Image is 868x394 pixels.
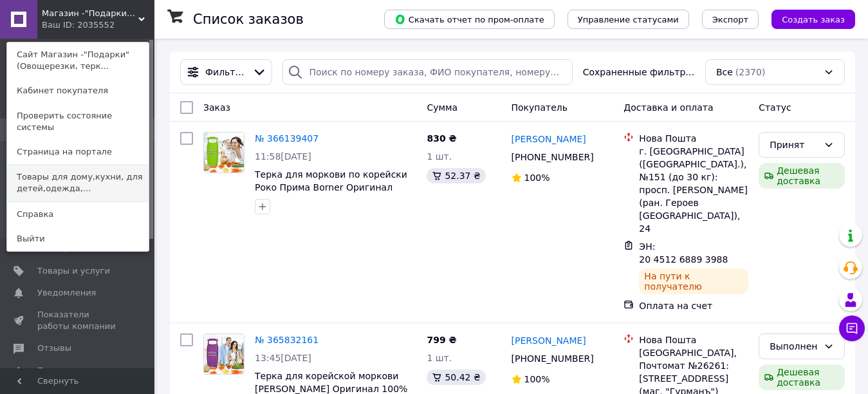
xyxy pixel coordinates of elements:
[7,227,149,251] a: Выйти
[42,19,96,31] div: Ваш ID: 2035552
[639,333,748,346] div: Нова Пошта
[384,10,555,29] button: Скачать отчет по пром-оплате
[203,333,245,375] a: Фото товару
[583,66,695,79] span: Сохраненные фильтры:
[37,342,71,354] span: Отзывы
[839,315,865,341] button: Чат с покупателем
[782,15,845,24] span: Создать заказ
[639,299,748,312] div: Оплата на счет
[282,59,572,85] input: Поиск по номеру заказа, ФИО покупателя, номеру телефона, Email, номеру накладной
[771,10,855,29] button: Создать заказ
[712,15,748,24] span: Экспорт
[7,202,149,227] a: Справка
[37,365,90,377] span: Покупатели
[7,42,149,79] a: Сайт Магазин -"Подарки"(Овощерезки, терк...
[255,353,311,363] span: 13:45[DATE]
[42,8,138,19] span: Магазин -"Подарки"(Овощерезки, терки Borner,товары для дому,кухни, детей, одежда, подставки ,обувь)
[255,335,319,345] a: № 365832161
[37,287,96,299] span: Уведомления
[427,151,452,162] span: 1 шт.
[205,66,247,79] span: Фильтры
[524,374,550,384] span: 100%
[702,10,759,29] button: Экспорт
[578,15,679,24] span: Управление статусами
[204,334,244,374] img: Фото товару
[639,145,748,235] div: г. [GEOGRAPHIC_DATA] ([GEOGRAPHIC_DATA].), №151 (до 30 кг): просп. [PERSON_NAME] (ран. Героев [GE...
[427,133,456,144] span: 830 ₴
[427,168,485,183] div: 52.37 ₴
[7,79,149,103] a: Кабинет покупателя
[770,138,818,152] div: Принят
[7,104,149,140] a: Проверить состояние системы
[524,173,550,183] span: 100%
[512,102,568,113] span: Покупатель
[639,241,728,265] span: ЭН: 20 4512 6889 3988
[759,163,845,189] div: Дешевая доставка
[427,370,485,385] div: 50.42 ₴
[639,268,748,294] div: На пути к получателю
[203,132,245,173] a: Фото товару
[255,133,319,144] a: № 366139407
[716,66,733,79] span: Все
[427,335,456,345] span: 799 ₴
[427,102,457,113] span: Сумма
[255,151,311,162] span: 11:58[DATE]
[639,132,748,145] div: Нова Пошта
[759,102,791,113] span: Статус
[7,165,149,201] a: Товары для дому,кухни, для детей,одежда,...
[203,102,230,113] span: Заказ
[37,309,119,332] span: Показатели работы компании
[204,133,244,173] img: Фото товару
[759,14,855,24] a: Создать заказ
[735,67,766,77] span: (2370)
[193,12,304,27] h1: Список заказов
[623,102,713,113] span: Доставка и оплата
[512,133,586,145] a: [PERSON_NAME]
[512,334,586,347] a: [PERSON_NAME]
[427,353,452,363] span: 1 шт.
[509,148,596,166] div: [PHONE_NUMBER]
[509,350,596,368] div: [PHONE_NUMBER]
[394,14,544,25] span: Скачать отчет по пром-оплате
[770,339,818,353] div: Выполнен
[255,169,407,205] a: Терка для моркови по корейски Роко Прима Borner Оригинал оранжевая
[568,10,689,29] button: Управление статусами
[759,364,845,390] div: Дешевая доставка
[37,265,110,277] span: Товары и услуги
[7,140,149,164] a: Страница на портале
